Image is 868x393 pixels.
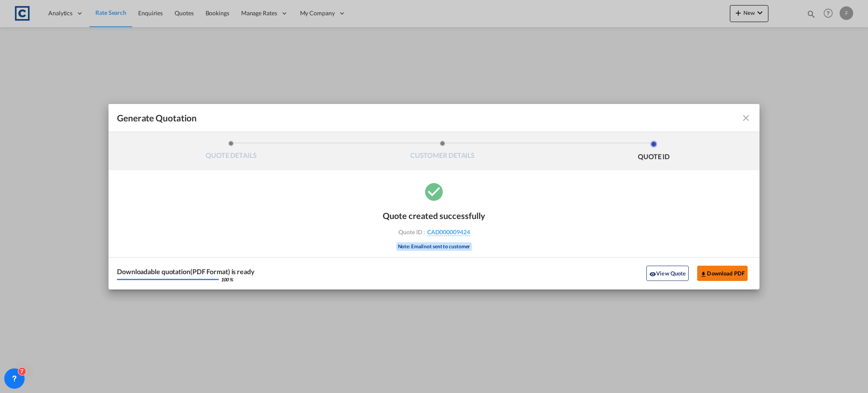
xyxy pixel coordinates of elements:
[697,266,748,281] button: Download PDF
[117,268,255,275] div: Downloadable quotation(PDF Format) is ready
[700,271,707,278] md-icon: icon-download
[117,112,197,124] span: Generate Quotation
[649,271,656,278] md-icon: icon-eye
[646,266,689,281] button: icon-eyeView Quote
[337,140,548,163] li: CUSTOMER DETAILS
[385,228,483,236] div: Quote ID :
[427,228,470,236] span: CAD000009424
[125,140,337,163] li: QUOTE DETAILS
[383,211,485,221] div: Quote created successfully
[396,242,472,251] div: Note: Email not sent to customer
[108,104,759,289] md-dialog: Generate QuotationQUOTE ...
[741,113,751,123] md-icon: icon-close fg-AAA8AD cursor m-0
[548,140,759,163] li: QUOTE ID
[221,277,233,282] div: 100 %
[423,181,445,202] md-icon: icon-checkbox-marked-circle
